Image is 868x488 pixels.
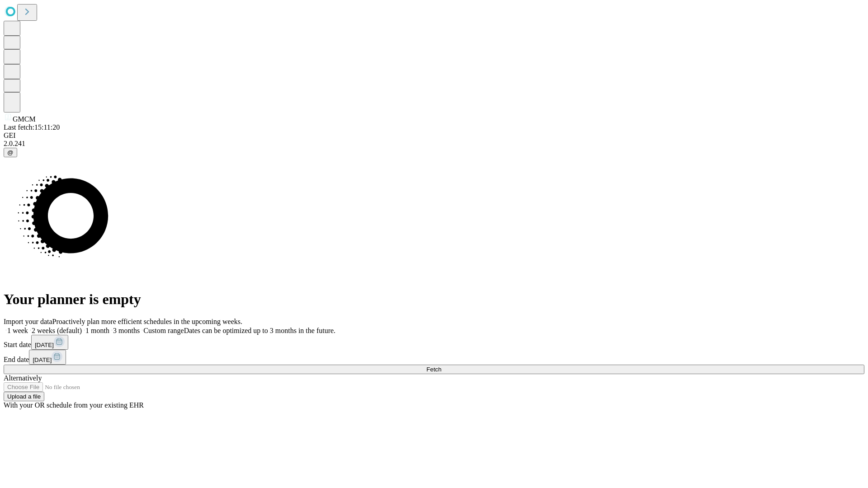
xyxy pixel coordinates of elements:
[143,327,184,334] span: Custom range
[4,131,864,140] div: GEI
[4,123,60,131] span: Last fetch: 15:11:20
[4,148,17,157] button: @
[426,366,441,373] span: Fetch
[4,291,864,308] h1: Your planner is empty
[13,115,36,123] span: GMCM
[7,149,14,156] span: @
[33,357,52,363] span: [DATE]
[4,374,42,382] span: Alternatively
[35,342,54,348] span: [DATE]
[7,327,28,334] span: 1 week
[4,140,864,148] div: 2.0.241
[113,327,140,334] span: 3 months
[52,318,242,325] span: Proactively plan more efficient schedules in the upcoming weeks.
[184,327,335,334] span: Dates can be optimized up to 3 months in the future.
[4,350,864,365] div: End date
[4,335,864,350] div: Start date
[4,365,864,374] button: Fetch
[31,335,68,350] button: [DATE]
[4,318,52,325] span: Import your data
[32,327,82,334] span: 2 weeks (default)
[85,327,109,334] span: 1 month
[4,401,144,409] span: With your OR schedule from your existing EHR
[4,392,44,401] button: Upload a file
[29,350,66,365] button: [DATE]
